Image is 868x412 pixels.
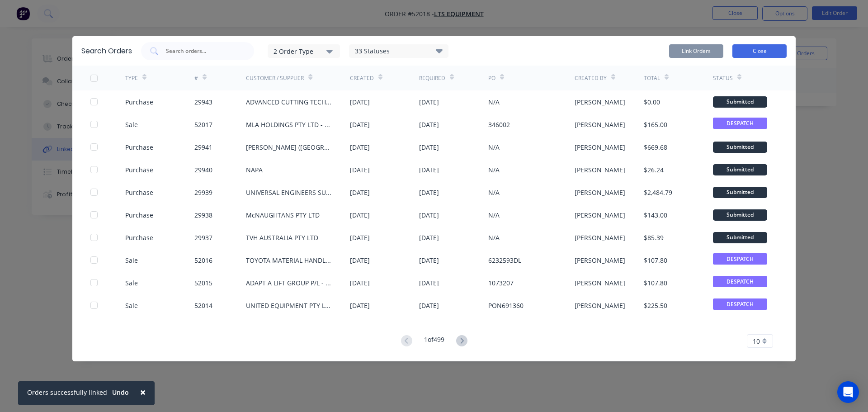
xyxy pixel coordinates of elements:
div: [DATE] [419,233,439,242]
div: [DATE] [419,301,439,310]
div: TOYOTA MATERIAL HANDLING AUST P/L-DANDENONG STH [246,256,332,265]
span: × [140,386,146,398]
div: ADVANCED CUTTING TECH P/L [246,97,332,107]
div: [PERSON_NAME] [575,188,625,197]
div: 6232593DL [488,256,521,265]
div: [PERSON_NAME] [575,165,625,175]
div: Purchase [125,188,153,197]
div: Created By [575,74,607,82]
div: NAPA [246,165,263,175]
div: [PERSON_NAME] [575,278,625,288]
div: [DATE] [350,97,370,107]
div: [PERSON_NAME] [575,120,625,129]
div: TVH AUSTRALIA PTY LTD [246,233,318,242]
div: 1 of 499 [424,335,444,348]
div: UNITED EQUIPMENT PTY LTD - QUOIBA [246,301,332,310]
div: [DATE] [419,165,439,175]
div: Orders successfully linked [27,388,107,397]
div: McNAUGHTANS PTY LTD [246,210,320,220]
div: $165.00 [644,120,667,129]
div: Submitted [713,142,767,153]
div: Sale [125,278,138,288]
div: Submitted [713,96,767,108]
div: $107.80 [644,278,667,288]
div: $0.00 [644,97,660,107]
div: Created [350,74,374,82]
button: Undo [107,386,134,399]
div: [PERSON_NAME] ([GEOGRAPHIC_DATA]) PTY LTD [246,142,332,152]
div: 29943 [194,97,212,107]
div: [DATE] [419,278,439,288]
button: Close [131,381,155,403]
div: [DATE] [350,165,370,175]
div: $26.24 [644,165,664,175]
div: Sale [125,256,138,265]
input: Search orders... [165,47,240,56]
div: Sale [125,301,138,310]
div: [PERSON_NAME] [575,301,625,310]
div: [DATE] [350,233,370,242]
div: Open Intercom Messenger [837,381,859,403]
div: $225.50 [644,301,667,310]
div: [DATE] [350,120,370,129]
div: 52015 [194,278,212,288]
div: [PERSON_NAME] [575,233,625,242]
div: Purchase [125,233,153,242]
div: 29938 [194,210,212,220]
div: [DATE] [350,301,370,310]
div: TYPE [125,74,138,82]
div: Submitted [713,187,767,198]
div: Purchase [125,142,153,152]
div: 29937 [194,233,212,242]
div: [DATE] [419,97,439,107]
div: $2,484.79 [644,188,672,197]
div: MLA HOLDINGS PTY LTD - [GEOGRAPHIC_DATA] [246,120,332,129]
div: [PERSON_NAME] [575,142,625,152]
div: PON691360 [488,301,524,310]
div: Search Orders [81,46,132,57]
div: [PERSON_NAME] [575,97,625,107]
div: [DATE] [419,210,439,220]
div: 33 Statuses [349,46,448,56]
div: Submitted [713,232,767,243]
div: ADAPT A LIFT GROUP P/L - TRUGANINA [246,278,332,288]
div: UNIVERSAL ENGINEERS SUPPLIES [246,188,332,197]
button: Link Orders [669,44,723,58]
div: [DATE] [419,256,439,265]
div: [DATE] [350,256,370,265]
div: 29941 [194,142,212,152]
div: N/A [488,142,500,152]
div: Submitted [713,209,767,221]
span: 10 [753,336,760,346]
div: 29940 [194,165,212,175]
div: Sale [125,120,138,129]
span: DESPATCH [713,118,767,129]
div: [DATE] [419,120,439,129]
div: N/A [488,97,500,107]
button: 2 Order Type [268,44,340,58]
div: Customer / Supplier [246,74,304,82]
div: [DATE] [350,210,370,220]
div: [DATE] [419,142,439,152]
div: [DATE] [350,188,370,197]
div: [DATE] [419,188,439,197]
div: Submitted [713,164,767,175]
div: $107.80 [644,256,667,265]
div: N/A [488,233,500,242]
div: [PERSON_NAME] [575,210,625,220]
button: Close [732,44,787,58]
div: Required [419,74,445,82]
span: DESPATCH [713,253,767,265]
div: N/A [488,210,500,220]
div: 52016 [194,256,212,265]
div: Purchase [125,210,153,220]
div: [DATE] [350,142,370,152]
div: N/A [488,188,500,197]
div: 29939 [194,188,212,197]
div: 346002 [488,120,510,129]
div: $143.00 [644,210,667,220]
div: [DATE] [350,278,370,288]
div: Total [644,74,660,82]
div: 52017 [194,120,212,129]
div: Status [713,74,733,82]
